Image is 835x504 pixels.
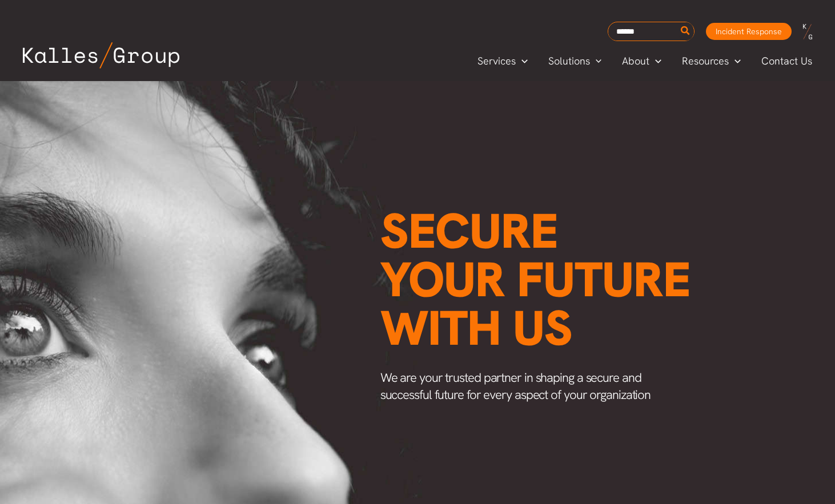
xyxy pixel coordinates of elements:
span: About [622,53,649,70]
a: AboutMenu Toggle [612,53,672,70]
span: Secure your future with us [380,199,691,360]
a: SolutionsMenu Toggle [538,53,612,70]
img: Kalles Group [23,42,179,68]
span: Menu Toggle [590,53,602,70]
span: Contact Us [761,53,812,70]
nav: Primary Site Navigation [467,51,824,70]
span: Menu Toggle [516,53,528,70]
span: Solutions [548,53,590,70]
a: ResourcesMenu Toggle [672,53,751,70]
span: Menu Toggle [729,53,741,70]
span: We are your trusted partner in shaping a secure and successful future for every aspect of your or... [380,369,651,403]
span: Services [477,53,516,70]
a: Contact Us [751,53,824,70]
span: Menu Toggle [649,53,661,70]
a: Incident Response [706,23,792,40]
button: Search [679,22,693,41]
a: ServicesMenu Toggle [467,53,538,70]
span: Resources [682,53,729,70]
